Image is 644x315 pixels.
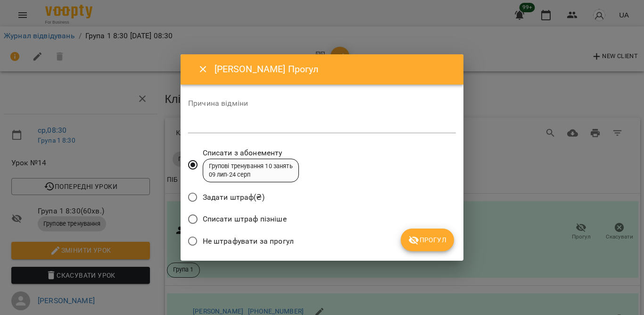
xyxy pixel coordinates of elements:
label: Причина відміни [188,100,456,107]
span: Задати штраф(₴) [203,192,264,203]
span: Списати штраф пізніше [203,213,287,225]
button: Прогул [401,229,454,251]
div: Групові тренування 10 занять 09 лип - 24 серп [209,162,293,179]
span: Прогул [408,234,446,246]
h6: [PERSON_NAME] Прогул [215,62,452,77]
button: Close [192,58,215,81]
span: Списати з абонементу [203,147,299,159]
span: Не штрафувати за прогул [203,236,294,247]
